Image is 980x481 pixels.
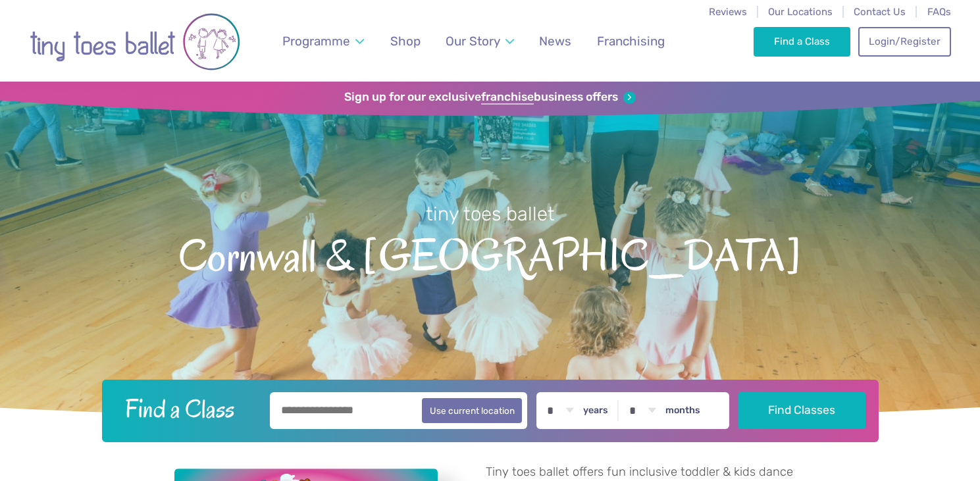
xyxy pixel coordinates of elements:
[768,6,833,18] a: Our Locations
[439,26,520,57] a: Our Story
[754,27,850,56] a: Find a Class
[276,26,370,57] a: Programme
[858,27,950,56] a: Login/Register
[533,26,578,57] a: News
[384,26,426,57] a: Shop
[590,26,671,57] a: Franchising
[282,34,350,49] span: Programme
[665,405,700,417] label: months
[539,34,571,49] span: News
[854,6,906,18] a: Contact Us
[583,405,608,417] label: years
[597,34,665,49] span: Franchising
[422,398,523,423] button: Use current location
[115,392,261,425] h2: Find a Class
[390,34,421,49] span: Shop
[344,90,636,105] a: Sign up for our exclusivefranchisebusiness offers
[738,392,865,429] button: Find Classes
[426,203,555,225] small: tiny toes ballet
[23,227,957,280] span: Cornwall & [GEOGRAPHIC_DATA]
[709,6,747,18] a: Reviews
[481,90,534,105] strong: franchise
[927,6,951,18] a: FAQs
[446,34,500,49] span: Our Story
[30,9,240,75] img: tiny toes ballet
